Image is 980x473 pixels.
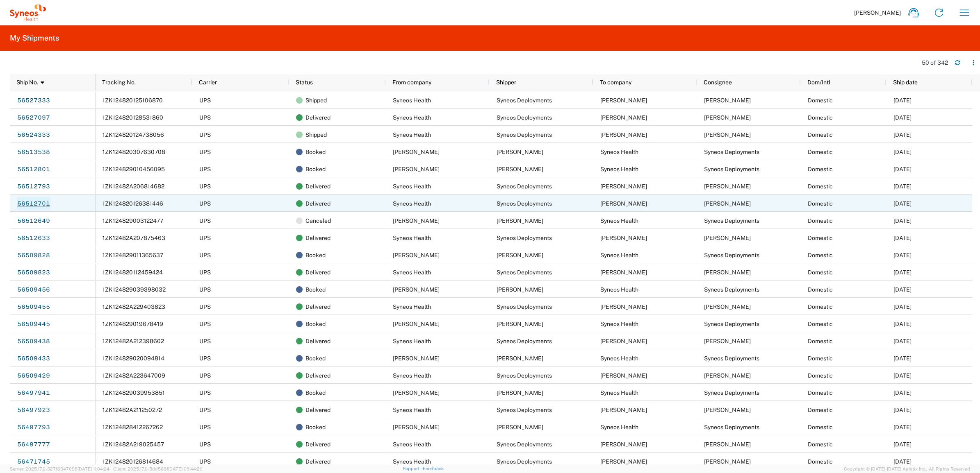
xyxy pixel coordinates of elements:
[808,269,833,276] span: Domestic
[808,131,833,138] span: Domestic
[103,252,163,258] span: 1ZK124829011365637
[844,465,970,473] span: Copyright © [DATE]-[DATE] Agistix Inc., All Rights Reserved
[600,441,647,448] span: Nora Maccari
[103,97,163,104] span: 1ZK124820125106870
[103,286,166,293] span: 1ZK124829039398032
[497,166,543,172] span: Jillian Hardee
[600,355,638,362] span: Syneos Health
[305,109,330,126] span: Delivered
[17,128,50,141] a: 56524333
[17,197,50,210] a: 56512701
[808,286,833,293] span: Domestic
[497,407,552,413] span: Syneos Deployments
[199,389,211,396] span: UPS
[854,9,901,16] span: [PERSON_NAME]
[199,441,211,448] span: UPS
[393,252,440,258] span: Michelle McKeown
[808,97,833,104] span: Domestic
[600,303,647,310] span: Shanese Williams
[704,389,759,396] span: Syneos Deployments
[17,214,50,227] a: 56512649
[497,269,552,276] span: Syneos Deployments
[704,424,759,430] span: Syneos Deployments
[199,217,211,224] span: UPS
[305,161,326,178] span: Booked
[893,286,912,293] span: 08/15/2025
[393,97,431,104] span: Syneos Health
[497,114,552,121] span: Syneos Deployments
[393,389,440,396] span: Krist Lawhorne
[497,321,543,327] span: Angela Brooks
[808,389,833,396] span: Domestic
[17,403,50,416] a: 56497923
[808,321,833,327] span: Domestic
[600,217,638,224] span: Syneos Health
[305,195,330,212] span: Delivered
[808,372,833,379] span: Domestic
[17,283,50,296] a: 56509456
[199,166,211,172] span: UPS
[600,131,647,138] span: Jamie Blackmon
[103,114,163,121] span: 1ZK124820128531860
[199,252,211,258] span: UPS
[17,317,50,330] a: 56509445
[704,338,751,344] span: Angela Brooks
[600,114,647,121] span: Evy Rodriguez
[199,149,211,155] span: UPS
[704,183,751,190] span: Jillian Hardee
[393,407,431,413] span: Syneos Health
[600,338,647,344] span: Angela Brooks
[393,338,431,344] span: Syneos Health
[704,407,751,413] span: Krist Lawhorne
[893,200,912,207] span: 08/15/2025
[704,441,751,448] span: Nora Maccari
[497,372,552,379] span: Syneos Deployments
[17,352,50,365] a: 56509433
[103,321,163,327] span: 1ZK124829019678419
[305,229,330,247] span: Delivered
[600,183,647,190] span: Jillian Hardee
[199,303,211,310] span: UPS
[305,92,327,109] span: Shipped
[423,466,444,471] a: Feedback
[305,281,326,298] span: Booked
[17,438,50,451] a: 56497777
[305,367,330,384] span: Delivered
[103,355,164,362] span: 1ZK124829020094814
[600,424,638,430] span: Syneos Health
[103,166,165,172] span: 1ZK124829010456095
[199,235,211,241] span: UPS
[103,235,165,241] span: 1ZK12482A207875463
[497,355,543,362] span: Magdalena Rivera
[497,183,552,190] span: Syneos Deployments
[600,200,647,207] span: Lucy Cavanaugh
[893,166,912,172] span: 08/15/2025
[704,458,751,465] span: Anthony Sammut
[17,386,50,399] a: 56497941
[893,389,912,396] span: 08/14/2025
[103,407,162,413] span: 1ZK12482A211250272
[808,355,833,362] span: Domestic
[497,286,543,293] span: Shanese Williams
[17,369,50,382] a: 56509429
[103,458,163,465] span: 1ZK124820126814684
[305,247,326,264] span: Booked
[497,200,552,207] span: Syneos Deployments
[305,453,330,470] span: Delivered
[893,441,912,448] span: 08/14/2025
[893,131,912,138] span: 08/18/2025
[704,235,751,241] span: Toni Anderson
[199,79,217,86] span: Carrier
[600,389,638,396] span: Syneos Health
[17,231,50,244] a: 56512633
[103,269,163,276] span: 1ZK124820112459424
[497,252,543,258] span: Michelle McKeown
[393,149,440,155] span: Lucy Cavanaugh
[704,269,751,276] span: Michelle McKeown
[305,212,331,229] span: Canceled
[403,466,423,471] a: Support
[393,269,431,276] span: Syneos Health
[497,303,552,310] span: Syneos Deployments
[600,166,638,172] span: Syneos Health
[168,466,203,471] span: [DATE] 08:44:20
